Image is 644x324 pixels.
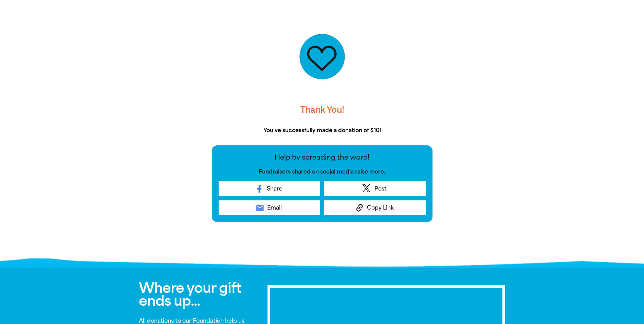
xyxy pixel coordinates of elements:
[219,152,426,162] p: Help by spreading the word!
[212,126,433,134] p: You've successfully made a donation of $10!
[324,181,426,196] a: Post
[139,280,241,309] span: Where your gift ends up...
[267,185,282,193] span: Share
[219,181,320,196] a: Share
[267,204,282,212] span: Email
[219,168,426,176] p: Fundraisers shared on social media raise more.
[212,99,433,121] h3: Thank You!
[374,185,386,193] span: Post
[367,204,394,212] span: Copy Link
[255,203,264,213] i: email
[219,200,320,215] a: emailEmail
[324,200,426,215] button: Copy Link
